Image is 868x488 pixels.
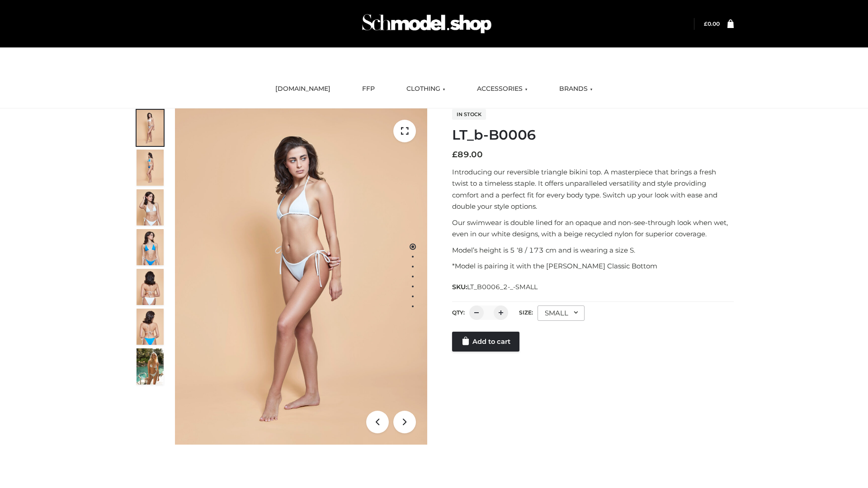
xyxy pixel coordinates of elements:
h1: LT_b-B0006 [452,127,734,143]
a: £0.00 [704,20,720,27]
img: ArielClassicBikiniTop_CloudNine_AzureSky_OW114ECO_4-scaled.jpg [137,229,164,265]
img: ArielClassicBikiniTop_CloudNine_AzureSky_OW114ECO_2-scaled.jpg [137,150,164,186]
label: QTY: [452,309,465,316]
img: ArielClassicBikiniTop_CloudNine_AzureSky_OW114ECO_7-scaled.jpg [137,269,164,305]
a: BRANDS [552,79,599,99]
a: [DOMAIN_NAME] [269,79,337,99]
p: Our swimwear is double lined for an opaque and non-see-through look when wet, even in our white d... [452,217,734,240]
img: Schmodel Admin 964 [359,6,495,42]
div: SMALL [538,305,585,321]
a: Add to cart [452,332,519,352]
p: Introducing our reversible triangle bikini top. A masterpiece that brings a fresh twist to a time... [452,166,734,212]
p: Model’s height is 5 ‘8 / 173 cm and is wearing a size S. [452,244,734,256]
img: ArielClassicBikiniTop_CloudNine_AzureSky_OW114ECO_3-scaled.jpg [137,189,164,225]
span: £ [452,150,458,160]
img: ArielClassicBikiniTop_CloudNine_AzureSky_OW114ECO_8-scaled.jpg [137,309,164,345]
p: *Model is pairing it with the [PERSON_NAME] Classic Bottom [452,260,734,272]
a: CLOTHING [400,79,452,99]
span: SKU: [452,282,538,292]
img: ArielClassicBikiniTop_CloudNine_AzureSky_OW114ECO_1 [175,108,427,445]
label: Size: [519,309,533,316]
span: £ [704,20,708,27]
span: LT_B0006_2-_-SMALL [467,283,538,291]
a: ACCESSORIES [470,79,534,99]
bdi: 0.00 [704,20,720,27]
img: ArielClassicBikiniTop_CloudNine_AzureSky_OW114ECO_1-scaled.jpg [137,110,164,146]
span: In stock [452,109,486,120]
img: Arieltop_CloudNine_AzureSky2.jpg [137,348,164,385]
bdi: 89.00 [452,150,483,160]
a: FFP [355,79,382,99]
